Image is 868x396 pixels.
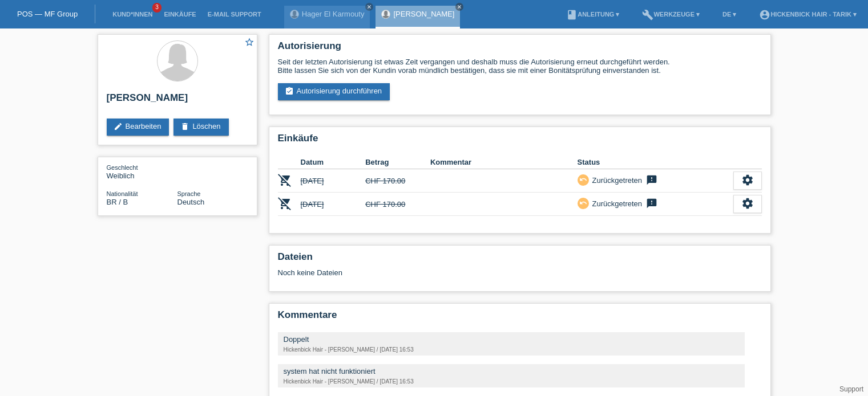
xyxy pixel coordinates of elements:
[17,10,78,18] a: POS — MF Group
[278,197,292,210] i: POSP00025317
[278,251,762,268] h2: Dateien
[579,199,587,207] i: undo
[284,346,739,353] div: Hickenbick Hair - [PERSON_NAME] / [DATE] 16:53
[278,268,627,277] div: Noch keine Dateien
[158,11,201,18] a: Einkäufe
[278,309,762,326] h2: Kommentare
[107,11,158,18] a: Kund*innen
[152,3,162,13] span: 3
[301,156,366,169] th: Datum
[566,9,578,21] i: book
[759,9,770,21] i: account_circle
[365,193,430,216] td: CHF 170.00
[285,87,294,96] i: assignment_turned_in
[839,385,863,393] a: Support
[589,198,642,210] div: Zurückgetreten
[560,11,625,18] a: bookAnleitung ▾
[244,37,255,49] a: star_border
[284,335,739,344] div: Doppelt
[579,175,587,183] i: undo
[393,10,454,18] a: [PERSON_NAME]
[278,40,762,58] h2: Autorisierung
[278,58,762,75] div: Seit der letzten Autorisierung ist etwas Zeit vergangen und deshalb muss die Autorisierung erneut...
[430,156,578,169] th: Kommentar
[455,3,463,11] a: close
[301,169,366,193] td: [DATE]
[578,156,733,169] th: Status
[107,92,248,109] h2: [PERSON_NAME]
[107,163,177,180] div: Weiblich
[741,174,754,186] i: settings
[366,4,372,10] i: close
[107,164,138,171] span: Geschlecht
[645,174,659,186] i: feedback
[284,367,739,375] div: system hat nicht funktioniert
[278,173,292,187] i: POSP00025316
[365,169,430,193] td: CHF 170.00
[278,83,390,100] a: assignment_turned_inAutorisierung durchführen
[202,11,267,18] a: E-Mail Support
[173,119,228,136] a: deleteLöschen
[302,10,365,18] a: Hager El Karmouty
[753,11,862,18] a: account_circleHickenbick Hair - Tarik ▾
[278,133,762,150] h2: Einkäufe
[645,198,659,209] i: feedback
[717,11,742,18] a: DE ▾
[284,378,739,385] div: Hickenbick Hair - [PERSON_NAME] / [DATE] 16:53
[589,174,642,186] div: Zurückgetreten
[741,197,754,210] i: settings
[244,37,255,47] i: star_border
[177,190,201,197] span: Sprache
[107,198,128,206] span: Brasilien / B / 29.11.2021
[114,122,123,131] i: edit
[107,119,169,136] a: editBearbeiten
[457,4,462,10] i: close
[107,190,138,197] span: Nationalität
[365,3,373,11] a: close
[636,11,705,18] a: buildWerkzeuge ▾
[642,9,653,21] i: build
[180,122,189,131] i: delete
[301,193,366,216] td: [DATE]
[177,198,205,206] span: Deutsch
[365,156,430,169] th: Betrag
